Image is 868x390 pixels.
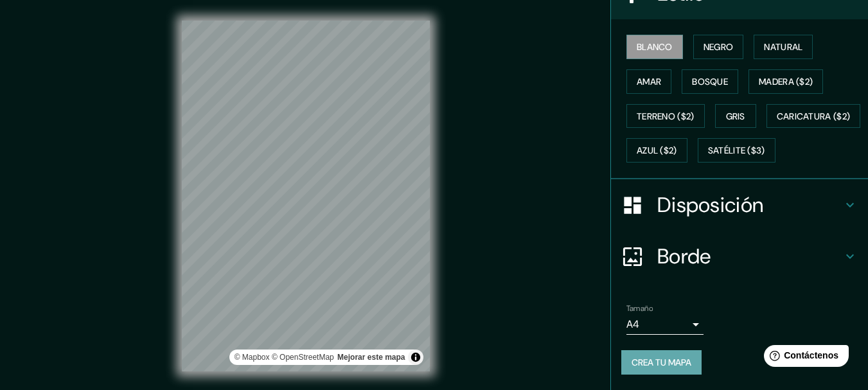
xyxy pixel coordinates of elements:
font: Blanco [637,41,673,53]
button: Satélite ($3) [698,138,775,163]
font: Azul ($2) [637,145,677,157]
button: Gris [715,104,756,129]
font: Satélite ($3) [708,145,765,157]
button: Bosque [682,69,738,94]
button: Terreno ($2) [626,104,705,129]
font: © Mapbox [235,353,270,362]
font: Crea tu mapa [632,357,691,368]
button: Azul ($2) [626,138,687,163]
font: Gris [726,111,745,122]
button: Madera ($2) [748,69,823,94]
button: Natural [754,35,813,59]
div: Disposición [611,179,868,231]
font: Caricatura ($2) [777,111,851,122]
iframe: Lanzador de widgets de ayuda [754,340,854,376]
button: Caricatura ($2) [766,104,861,129]
font: Negro [704,41,734,53]
canvas: Mapa [182,21,430,371]
font: Borde [657,243,711,270]
font: A4 [626,317,639,331]
font: Tamaño [626,303,653,314]
font: © OpenStreetMap [272,353,334,362]
button: Activar o desactivar atribución [408,350,423,365]
button: Amar [626,69,671,94]
div: Borde [611,231,868,282]
button: Negro [693,35,744,59]
a: Comentarios sobre el mapa [337,353,405,362]
font: Terreno ($2) [637,111,695,122]
font: Natural [764,41,802,53]
div: A4 [626,314,704,335]
a: Mapa de OpenStreet [272,353,334,362]
button: Crea tu mapa [621,350,702,375]
font: Amar [637,76,661,87]
font: Disposición [657,191,763,218]
font: Mejorar este mapa [337,353,405,362]
button: Blanco [626,35,683,59]
font: Bosque [692,76,728,87]
font: Madera ($2) [759,76,813,87]
a: Mapbox [235,353,270,362]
